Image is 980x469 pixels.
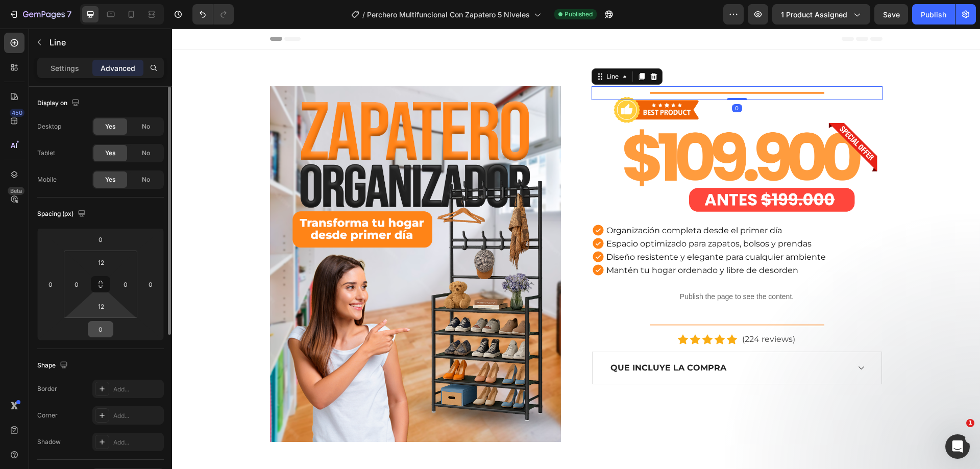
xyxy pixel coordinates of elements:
[37,384,57,393] div: Border
[105,175,115,184] span: Yes
[37,175,57,184] div: Mobile
[113,411,161,421] div: Add...
[142,175,150,184] span: No
[101,63,135,73] p: Advanced
[91,299,111,314] input: 12px
[67,8,71,20] p: 7
[113,385,161,394] div: Add...
[420,66,710,187] img: gempages_498897500908815590-a226af7c-e561-4be4-90b6-000ae42a91cb.png
[37,411,58,420] div: Corner
[921,9,946,20] div: Publish
[37,122,61,131] div: Desktop
[565,10,593,19] span: Published
[105,122,115,131] span: Yes
[772,4,870,24] button: 1 product assigned
[192,4,234,24] div: Undo/Redo
[570,305,623,317] p: (224 reviews)
[91,255,111,270] input: 12px
[945,434,970,459] iframe: Intercom live chat
[432,43,449,53] div: Line
[10,109,24,117] div: 450
[90,232,111,247] input: 0
[781,9,847,20] span: 1 product assigned
[118,277,133,292] input: 0px
[143,277,158,292] input: 0
[37,207,88,221] div: Spacing (px)
[8,187,24,195] div: Beta
[142,149,150,158] span: No
[90,322,111,337] input: 0
[113,438,161,447] div: Add...
[4,4,76,24] button: 7
[37,149,55,158] div: Tablet
[434,237,654,246] p: Mantén tu hogar ordenado y libre de desorden
[362,9,365,20] span: /
[43,277,58,292] input: 0
[966,419,974,427] span: 1
[438,333,554,345] p: QUE INCLUYE LA COMPRA
[105,149,115,158] span: Yes
[50,36,160,48] p: Line
[912,4,955,24] button: Publish
[37,359,70,373] div: Shape
[69,277,84,292] input: 0px
[874,4,908,24] button: Save
[367,9,530,20] span: Perchero Multifuncional Con Zapatero 5 Niveles
[37,437,61,447] div: Shadow
[420,263,710,274] p: Publish the page to see the content.
[434,224,654,233] p: Diseño resistente y elegante para cualquier ambiente
[434,210,654,220] p: Espacio optimizado para zapatos, bolsos y prendas
[37,96,82,110] div: Display on
[172,29,980,469] iframe: Design area
[142,122,150,131] span: No
[434,197,654,207] p: Organización completa desde el primer día
[560,76,570,84] div: 0
[883,10,900,19] span: Save
[51,63,79,73] p: Settings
